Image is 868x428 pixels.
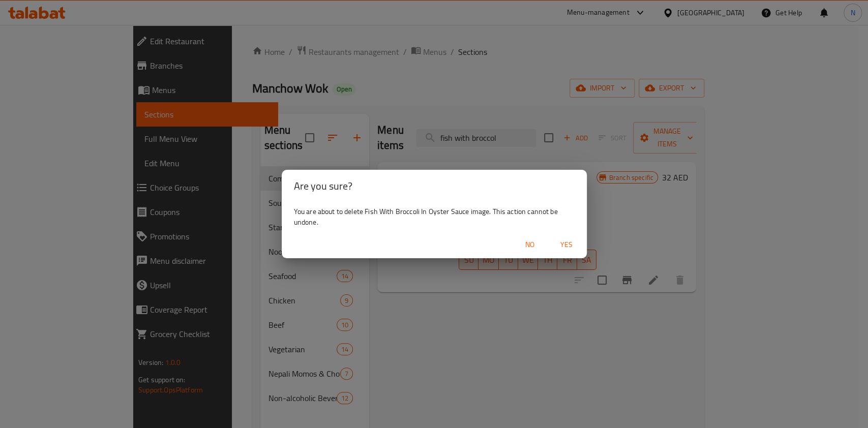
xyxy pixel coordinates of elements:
[550,235,583,254] button: Yes
[294,178,575,194] h2: Are you sure?
[554,238,579,251] span: Yes
[514,235,546,254] button: No
[518,238,542,251] span: No
[282,202,587,231] div: You are about to delete Fish With Broccoli In Oyster Sauce image. This action cannot be undone.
